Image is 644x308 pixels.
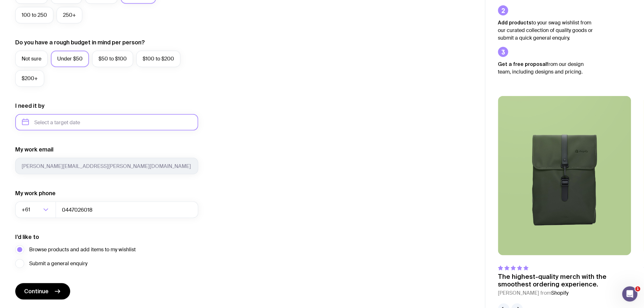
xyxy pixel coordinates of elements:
[57,7,82,23] label: 250+
[56,202,198,218] input: 0400123456
[498,60,593,76] p: from our design team, including designs and pricing.
[498,273,631,288] p: The highest-quality merch with the smoothest ordering experience.
[498,19,593,42] p: to your swag wishlist from our curated collection of quality goods or submit a quick general enqu...
[15,70,44,87] label: $200+
[92,51,133,67] label: $50 to $100
[31,202,41,218] input: Search for option
[29,260,87,267] span: Submit a general enquiry
[15,7,53,23] label: 100 to 250
[15,39,145,46] label: Do you have a rough budget in mind per person?
[552,290,569,297] span: Shopify
[15,202,56,218] div: Search for option
[15,146,53,153] label: My work email
[29,246,136,253] span: Browse products and add items to my wishlist
[15,283,70,300] button: Continue
[15,51,48,67] label: Not sure
[15,114,198,131] input: Select a target date
[15,102,44,110] label: I need it by
[15,189,56,197] label: My work phone
[498,61,547,67] strong: Get a free proposal
[498,20,532,25] strong: Add products
[22,202,31,218] span: +61
[51,51,89,67] label: Under $50
[635,286,641,292] span: 1
[136,51,180,67] label: $100 to $200
[15,158,198,174] input: you@email.com
[24,288,49,295] span: Continue
[498,290,631,297] cite: [PERSON_NAME] from
[15,233,39,241] label: I’d like to
[622,286,638,302] iframe: Intercom live chat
